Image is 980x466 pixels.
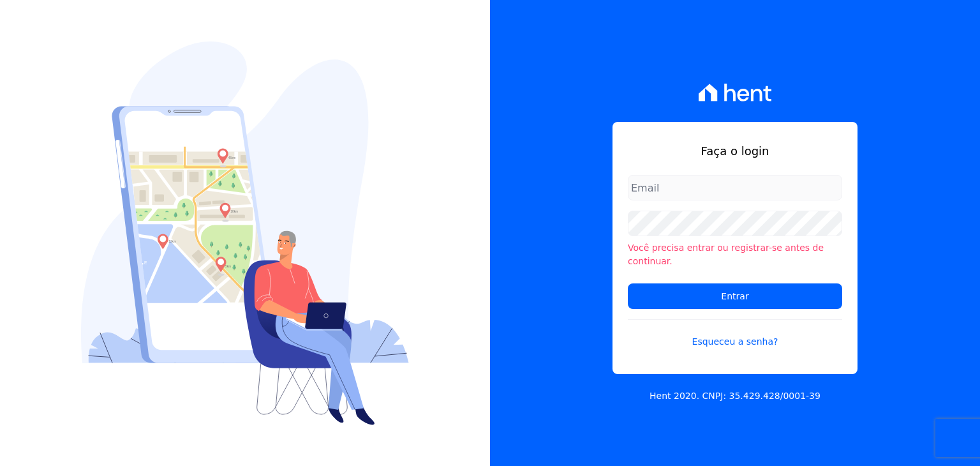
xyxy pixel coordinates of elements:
[628,241,842,268] li: Você precisa entrar ou registrar-se antes de continuar.
[628,283,842,309] input: Entrar
[628,142,842,160] h1: Faça o login
[628,319,842,349] a: Esqueceu a senha?
[650,389,820,403] p: Hent 2020. CNPJ: 35.429.428/0001-39
[628,175,842,200] input: Email
[81,41,409,425] img: Login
